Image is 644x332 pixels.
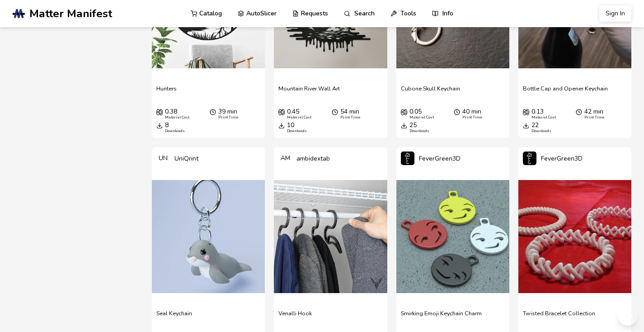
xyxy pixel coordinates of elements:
[523,85,608,99] a: Bottle Cap and Opener Keychain
[296,154,330,163] p: ambidextab
[462,108,482,120] div: 40 min
[409,115,434,120] div: Material Cost
[340,108,360,120] div: 54 min
[396,147,465,170] a: FeverGreen3D's profileFeverGreen3D
[409,129,429,133] div: Downloads
[531,122,551,133] div: 22
[523,152,536,165] img: FeverGreen3D's profile
[156,108,163,115] span: Average Cost
[281,155,290,162] span: AM
[156,122,163,129] span: Downloads
[287,115,311,120] div: Material Cost
[454,108,460,115] span: Average Print Time
[278,85,340,99] a: Mountain River Wall Art
[159,155,168,162] span: UN
[419,154,461,163] p: FeverGreen3D
[409,108,434,120] div: 0.05
[156,85,177,99] a: Hunters
[165,122,185,133] div: 8
[584,108,604,120] div: 42 min
[576,108,582,115] span: Average Print Time
[523,122,529,129] span: Downloads
[332,108,338,115] span: Average Print Time
[165,129,185,133] div: Downloads
[174,154,198,163] p: UniQrint
[531,115,556,120] div: Material Cost
[287,129,307,133] div: Downloads
[518,147,587,170] a: FeverGreen3D's profileFeverGreen3D
[165,115,189,120] div: Material Cost
[401,108,407,115] span: Average Cost
[278,108,285,115] span: Average Cost
[287,108,311,120] div: 0.45
[278,310,312,323] a: Venalli Hook
[278,122,285,129] span: Downloads
[523,310,595,323] a: Twisted Bracelet Collection
[287,122,307,133] div: 10
[29,7,112,20] span: Matter Manifest
[156,310,192,323] a: Seal Keychain
[462,115,482,120] div: Print Time
[617,305,638,326] button: Send feedback via email
[523,108,529,115] span: Average Cost
[210,108,216,115] span: Average Print Time
[401,152,414,165] img: FeverGreen3D's profile
[531,129,551,133] div: Downloads
[165,108,189,120] div: 0.38
[531,108,556,120] div: 0.13
[340,115,360,120] div: Print Time
[599,5,631,22] button: Sign In
[409,122,429,133] div: 25
[218,108,238,120] div: 39 min
[401,122,407,129] span: Downloads
[541,154,583,163] p: FeverGreen3D
[218,115,238,120] div: Print Time
[584,115,604,120] div: Print Time
[401,310,482,323] a: Smirking Emoji Keychain Charm
[401,85,460,99] a: Cubone Skull Keychain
